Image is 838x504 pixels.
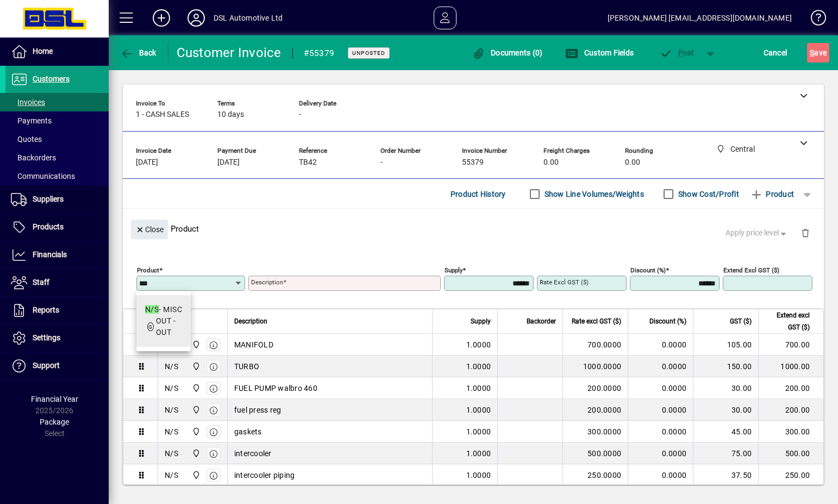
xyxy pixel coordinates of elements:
a: Staff [5,269,109,296]
mat-label: Product [137,266,159,274]
a: Support [5,352,109,379]
span: [DATE] [217,158,240,167]
span: gaskets [234,426,262,437]
div: N/S [165,405,178,415]
button: Cancel [761,43,790,63]
button: Product History [446,184,510,204]
button: Back [117,43,159,63]
span: 1.0000 [466,426,491,437]
span: 0.00 [625,158,640,167]
td: 30.00 [693,377,758,399]
mat-label: Description [251,278,283,286]
a: Financials [5,241,109,269]
mat-option: N/S - MISC [136,295,191,347]
div: N/S [165,361,178,372]
button: Apply price level [721,223,793,243]
span: Backorders [11,153,56,162]
span: Rate excl GST ($) [572,315,621,327]
span: Central [189,469,202,481]
span: Description [234,315,267,327]
span: 10 days [217,110,244,119]
button: Post [654,43,700,63]
span: Extend excl GST ($) [765,309,810,333]
span: Central [189,382,202,394]
td: 0.0000 [628,399,693,421]
label: Show Cost/Profit [676,189,739,200]
span: Apply price level [726,227,789,239]
div: 300.0000 [570,426,621,437]
td: 0.0000 [628,377,693,399]
span: Cancel [764,44,787,61]
span: 1.0000 [466,470,491,481]
span: Customers [33,74,70,83]
span: Central [189,426,202,438]
span: Central [189,339,202,351]
td: 37.50 [693,464,758,486]
mat-label: Discount (%) [630,266,666,274]
td: 700.00 [758,334,823,356]
span: Product History [451,185,506,203]
span: Unposted [352,49,385,57]
span: S [810,48,814,57]
span: Backorder [527,315,556,327]
span: P [678,48,683,57]
div: N/S [165,448,178,459]
span: Quotes [11,135,42,144]
span: Financial Year [31,395,78,403]
span: 1.0000 [466,339,491,350]
div: Customer Invoice [177,44,282,61]
span: Package [40,418,69,426]
mat-label: Rate excl GST ($) [540,278,589,286]
span: Central [189,360,202,372]
button: Add [144,8,179,28]
span: GST ($) [730,315,752,327]
button: Save [807,43,829,63]
span: 1.0000 [466,448,491,459]
a: Home [5,38,109,65]
span: - [299,110,301,119]
a: Knowledge Base [803,2,824,38]
span: Settings [33,333,60,342]
span: Payments [11,116,52,125]
td: 250.00 [758,464,823,486]
span: Invoices [11,98,45,107]
span: Financials [33,250,67,259]
a: Suppliers [5,186,109,213]
div: Product [123,209,824,248]
span: Central [189,447,202,459]
td: 0.0000 [628,443,693,464]
button: Delete [792,220,818,246]
span: TURBO [234,361,259,372]
a: Reports [5,297,109,324]
a: Settings [5,325,109,352]
div: N/S [165,426,178,437]
div: - MISC [145,304,182,315]
span: Discount (%) [649,315,686,327]
td: 0.0000 [628,421,693,443]
mat-label: Supply [445,266,462,274]
span: Custom Fields [565,48,634,57]
span: Central [189,404,202,416]
div: 700.0000 [570,339,621,350]
mat-label: Extend excl GST ($) [723,266,779,274]
span: Suppliers [33,195,64,203]
a: Quotes [5,130,109,148]
span: Back [120,48,157,57]
a: Products [5,214,109,241]
span: Staff [33,278,49,287]
span: 1.0000 [466,405,491,415]
td: 75.00 [693,443,758,464]
app-page-header-button: Back [109,43,168,63]
td: 300.00 [758,421,823,443]
a: Communications [5,167,109,185]
span: [DATE] [136,158,158,167]
td: 45.00 [693,421,758,443]
span: Close [135,221,164,239]
app-page-header-button: Delete [792,228,818,238]
span: 55379 [462,158,484,167]
td: 0.0000 [628,464,693,486]
span: FUEL PUMP walbro 460 [234,383,317,394]
span: Communications [11,172,75,181]
span: Supply [471,315,491,327]
span: Reports [33,306,59,314]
